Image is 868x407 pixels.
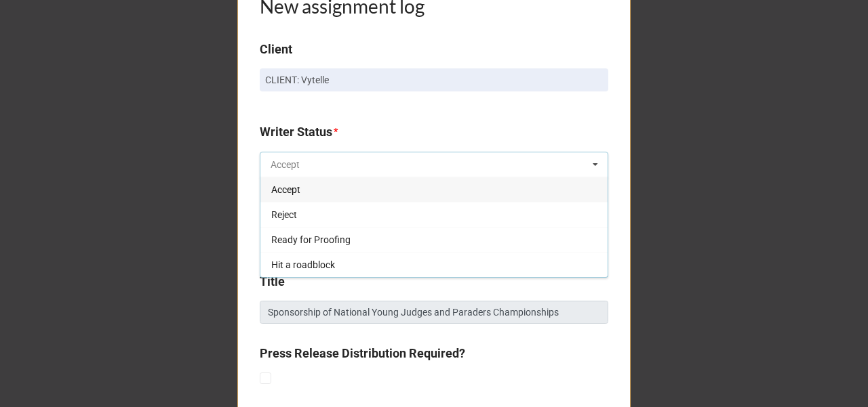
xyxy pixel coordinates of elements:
label: Press Release Distribution Required? [260,344,465,363]
span: Hit a roadblock [271,259,335,270]
label: Writer Status [260,123,332,142]
label: Title [260,272,285,291]
span: Ready for Proofing [271,234,351,245]
label: Client [260,40,292,59]
p: CLIENT: Vytelle [265,73,603,87]
span: Reject [271,209,297,220]
span: Accept [271,184,300,195]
